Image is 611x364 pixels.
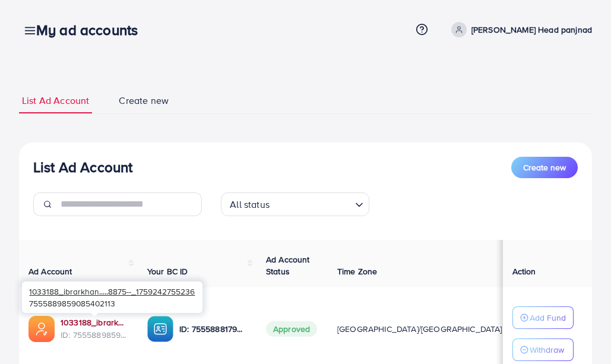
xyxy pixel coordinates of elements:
[22,281,202,313] div: 7555889859085402113
[561,311,602,355] iframe: Chat
[512,265,536,277] span: Action
[61,329,128,341] span: ID: 7555889859085402113
[61,316,128,328] a: 1033188_ibrarkhan.....8875--_1759242755236
[511,157,578,178] button: Create new
[227,196,272,213] span: All status
[447,22,592,37] a: [PERSON_NAME] Head panjnad
[22,94,89,107] span: List Ad Account
[273,194,350,213] input: Search for option
[36,21,147,39] h3: My ad accounts
[530,311,566,325] p: Add Fund
[33,159,132,176] h3: List Ad Account
[29,265,72,277] span: Ad Account
[147,316,173,342] img: ic-ba-acc.ded83a64.svg
[266,321,317,337] span: Approved
[29,286,195,297] span: 1033188_ibrarkhan.....8875--_1759242755236
[147,265,188,277] span: Your BC ID
[512,306,574,329] button: Add Fund
[221,192,369,216] div: Search for option
[119,94,169,107] span: Create new
[179,322,247,336] p: ID: 7555888179098861585
[29,316,55,342] img: ic-ads-acc.e4c84228.svg
[337,265,377,277] span: Time Zone
[337,323,502,335] span: [GEOGRAPHIC_DATA]/[GEOGRAPHIC_DATA]
[266,254,310,277] span: Ad Account Status
[471,23,592,37] p: [PERSON_NAME] Head panjnad
[530,343,564,357] p: Withdraw
[512,338,574,361] button: Withdraw
[523,162,566,173] span: Create new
